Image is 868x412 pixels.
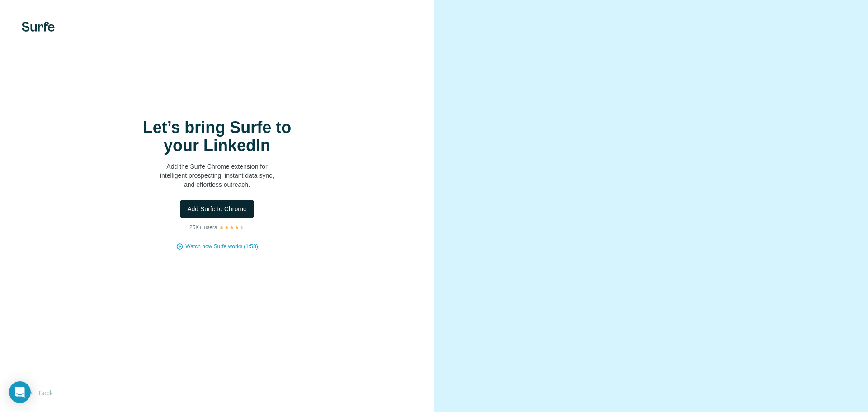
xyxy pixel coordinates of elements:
[9,381,31,403] div: Open Intercom Messenger
[185,242,258,251] button: Watch how Surfe works (1:58)
[219,225,245,230] img: Rating Stars
[127,162,307,189] p: Add the Surfe Chrome extension for intelligent prospecting, instant data sync, and effortless out...
[127,118,307,155] h1: Let’s bring Surfe to your LinkedIn
[180,200,254,218] button: Add Surfe to Chrome
[22,385,59,401] button: Back
[187,204,247,213] span: Add Surfe to Chrome
[189,223,217,232] p: 25K+ users
[22,22,55,32] img: Surfe's logo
